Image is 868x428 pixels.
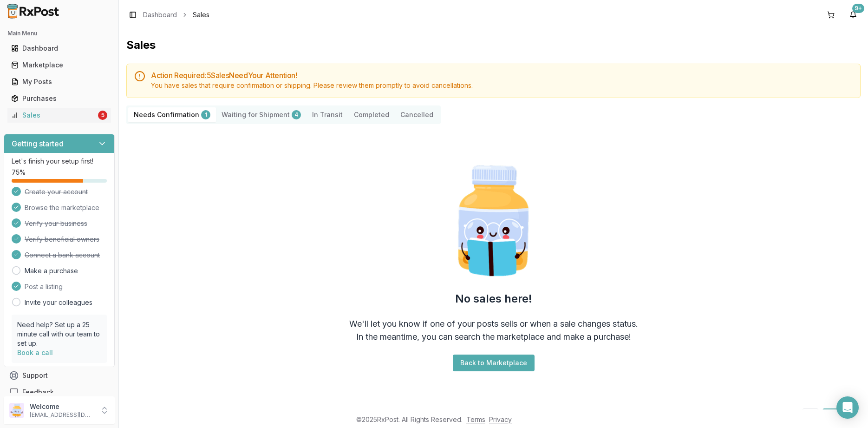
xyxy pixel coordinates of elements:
[836,396,859,419] div: Open Intercom Messenger
[201,110,210,119] div: 1
[7,30,111,37] h2: Main Menu
[356,330,631,343] div: In the meantime, you can search the marketplace and make a purchase!
[25,266,78,276] a: Make a purchase
[126,38,861,53] h1: Sales
[11,77,107,86] div: My Posts
[434,161,553,280] img: Smart Pill Bottle
[11,111,96,120] div: Sales
[4,58,115,72] button: Marketplace
[128,107,216,122] button: Needs Confirmation
[17,349,53,356] a: Book a call
[12,157,107,166] p: Let's finish your setup first!
[4,41,115,56] button: Dashboard
[4,367,115,384] button: Support
[7,107,111,124] a: Sales5
[12,168,26,177] span: 75 %
[25,187,88,197] span: Create your account
[12,138,64,149] h3: Getting started
[846,7,861,22] button: 9+
[4,91,115,106] button: Purchases
[25,203,99,212] span: Browse the marketplace
[7,40,111,57] a: Dashboard
[143,10,209,20] nav: breadcrumb
[25,235,99,244] span: Verify beneficial owners
[822,408,840,425] button: 1
[395,107,439,122] button: Cancelled
[25,298,92,307] a: Invite your colleagues
[455,291,532,306] h2: No sales here!
[151,81,853,90] div: You have sales that require confirmation or shipping. Please review them promptly to avoid cancel...
[151,72,853,79] h5: Action Required: 5 Sale s Need Your Attention!
[25,219,87,228] span: Verify your business
[453,355,535,371] button: Back to Marketplace
[489,415,512,423] a: Privacy
[9,403,24,418] img: User avatar
[348,107,395,122] button: Completed
[30,402,94,411] p: Welcome
[7,73,111,90] a: My Posts
[22,388,54,397] span: Feedback
[143,10,177,20] a: Dashboard
[292,110,301,119] div: 4
[98,111,107,120] div: 5
[25,250,100,260] span: Connect a bank account
[30,411,94,419] p: [EMAIL_ADDRESS][DOMAIN_NAME]
[216,107,307,122] button: Waiting for Shipment
[7,90,111,107] a: Purchases
[4,74,115,89] button: My Posts
[11,44,107,53] div: Dashboard
[349,317,638,330] div: We'll let you know if one of your posts sells or when a sale changes status.
[17,320,101,348] p: Need help? Set up a 25 minute call with our team to set up.
[852,4,864,13] div: 9+
[11,60,107,70] div: Marketplace
[4,4,63,19] img: RxPost Logo
[4,108,115,123] button: Sales5
[193,10,209,20] span: Sales
[7,57,111,73] a: Marketplace
[11,94,107,103] div: Purchases
[4,384,115,401] button: Feedback
[307,107,348,122] button: In Transit
[25,282,63,291] span: Post a listing
[466,415,485,423] a: Terms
